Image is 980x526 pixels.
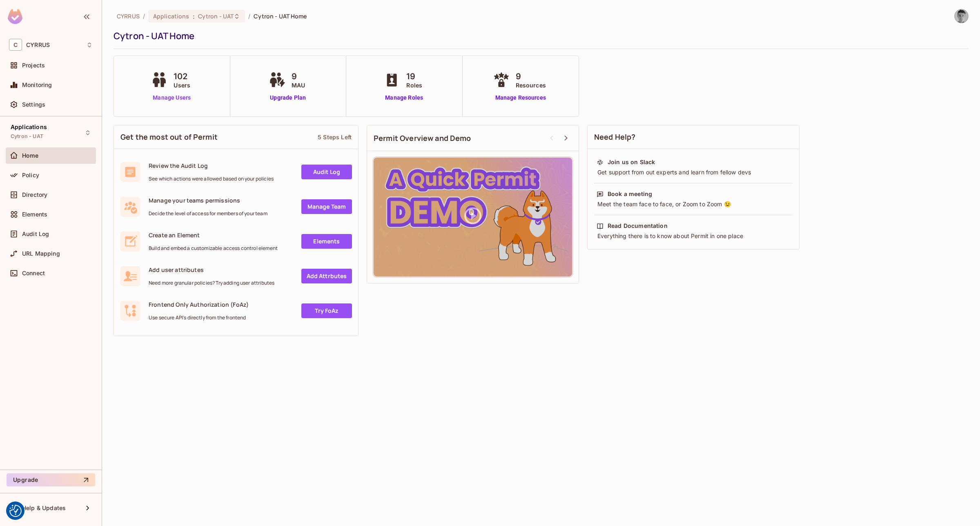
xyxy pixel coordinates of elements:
div: 5 Steps Left [318,133,352,141]
span: Home [22,152,39,159]
a: Upgrade Plan [267,94,309,102]
span: Cytron - UAT [198,12,234,20]
a: Manage Users [149,94,194,102]
span: 9 [516,70,546,82]
div: Everything there is to know about Permit in one place [597,232,790,240]
div: Meet the team face to face, or Zoom to Zoom 😉 [597,200,790,208]
span: MAU [292,81,305,89]
a: Add Attrbutes [301,269,352,283]
span: 102 [174,70,190,82]
span: Need more granular policies? Try adding user attributes [149,280,274,286]
a: Try FoAz [301,303,352,318]
button: Upgrade [7,473,95,486]
span: Need Help? [594,132,636,142]
span: Manage your teams permissions [149,196,267,204]
span: Connect [22,270,45,276]
span: Frontend Only Authorization (FoAz) [149,301,249,308]
span: Permit Overview and Demo [374,133,471,143]
span: Audit Log [22,231,49,237]
span: Settings [22,101,45,108]
span: C [9,39,22,51]
li: / [248,12,250,20]
a: Manage Team [301,199,352,214]
span: Projects [22,62,45,69]
li: / [143,12,145,20]
span: Help & Updates [22,505,66,511]
button: Consent Preferences [9,505,22,517]
span: See which actions were allowed based on your policies [149,176,274,182]
span: Policy [22,172,39,178]
span: Cytron - UAT Home [254,12,307,20]
span: Cytron - UAT [11,133,43,140]
div: Join us on Slack [608,158,655,166]
span: URL Mapping [22,250,60,257]
img: SReyMgAAAABJRU5ErkJggg== [8,9,22,24]
span: 19 [406,70,422,82]
span: Decide the level of access for members of your team [149,210,267,217]
img: Revisit consent button [9,505,22,517]
div: Book a meeting [608,190,652,198]
a: Manage Roles [382,94,426,102]
span: Create an Element [149,231,278,239]
span: Applications [11,124,47,130]
span: Applications [153,12,189,20]
span: Roles [406,81,422,89]
span: Elements [22,211,47,218]
a: Manage Resources [491,94,550,102]
span: 9 [292,70,305,82]
span: Build and embed a customizable access control element [149,245,278,252]
span: Monitoring [22,82,52,88]
span: Directory [22,192,47,198]
a: Audit Log [301,165,352,179]
img: Vladimír Krejsa [955,9,968,23]
span: Review the Audit Log [149,162,274,169]
span: Workspace: CYRRUS [26,42,50,48]
span: Add user attributes [149,266,274,274]
div: Cytron - UAT Home [114,30,964,42]
span: Use secure API's directly from the frontend [149,314,249,321]
span: the active workspace [117,12,140,20]
span: Resources [516,81,546,89]
div: Get support from out experts and learn from fellow devs [597,168,790,176]
a: Elements [301,234,352,249]
span: Users [174,81,190,89]
span: : [192,13,195,20]
div: Read Documentation [608,222,668,230]
span: Get the most out of Permit [120,132,218,142]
